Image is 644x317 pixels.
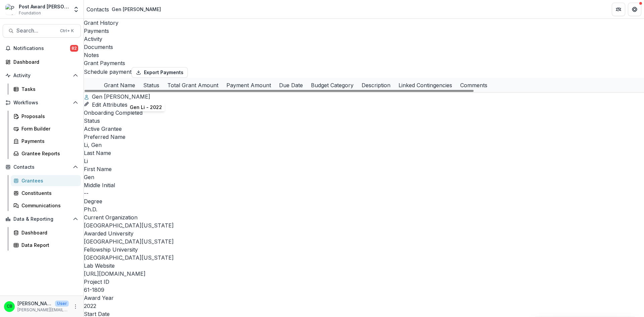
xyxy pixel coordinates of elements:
[84,149,111,157] span: Last Name
[612,3,625,16] button: Partners
[87,5,109,13] a: Contacts
[84,51,644,59] a: Notes
[84,286,644,294] p: 61-1809
[456,78,491,92] div: Comments
[16,28,56,34] span: Search...
[11,123,81,134] a: Form Builder
[84,229,133,237] span: Awarded University
[100,78,139,92] div: Grant Name
[21,229,75,236] div: Dashboard
[275,78,307,92] div: Due Date
[275,81,307,89] div: Due Date
[84,246,138,254] span: Fellowship University
[21,202,75,209] div: Communications
[358,81,394,89] div: Description
[19,3,69,10] div: Post Award [PERSON_NAME] Childs Memorial Fund
[84,237,644,246] p: [GEOGRAPHIC_DATA][US_STATE]
[100,81,139,89] div: Grant Name
[55,301,69,307] p: User
[358,78,394,92] div: Description
[13,73,70,78] span: Activity
[3,162,81,172] button: Open Contacts
[3,70,81,81] button: Open Activity
[11,84,81,95] a: Tasks
[84,221,644,229] p: [GEOGRAPHIC_DATA][US_STATE]
[84,173,644,181] p: Gen
[84,157,644,165] p: Li
[21,150,75,157] div: Grantee Reports
[307,81,358,89] div: Budget Category
[84,101,127,109] button: Edit Attributes
[84,262,115,270] span: Lab Website
[59,27,75,35] div: Ctrl + K
[222,78,275,92] div: Payment Amount
[84,302,644,310] p: 2022
[11,111,81,122] a: Proposals
[21,125,75,132] div: Form Builder
[456,81,491,89] div: Comments
[84,68,131,76] button: Schedule payment
[21,138,75,145] div: Payments
[84,205,644,213] p: Ph.D.
[13,216,70,222] span: Data & Reporting
[84,117,100,125] span: Status
[21,113,75,120] div: Proposals
[92,93,150,101] h2: Gen [PERSON_NAME]
[628,3,641,16] button: Get Help
[84,133,125,141] span: Preferred Name
[3,24,81,38] button: Search...
[3,97,81,108] button: Open Workflows
[127,101,133,109] button: Delete
[21,242,75,249] div: Data Report
[3,56,81,67] a: Dashboard
[7,304,12,309] div: Christina Bruno
[19,10,41,16] span: Foundation
[87,4,164,14] nav: breadcrumb
[84,109,143,116] span: Onboarding Completed
[163,78,222,92] div: Total Grant Amount
[84,197,102,205] span: Degree
[21,177,75,184] div: Grantees
[84,27,644,35] a: Payments
[13,100,70,106] span: Workflows
[13,58,75,65] div: Dashboard
[84,181,115,189] span: Middle Initial
[11,240,81,251] a: Data Report
[84,125,122,132] span: Active Grantee
[84,278,109,286] span: Project ID
[84,165,112,173] span: First Name
[21,86,75,93] div: Tasks
[21,190,75,197] div: Constituents
[70,45,78,52] span: 82
[139,78,163,92] div: Status
[139,81,163,89] div: Status
[307,78,358,92] div: Budget Category
[84,141,644,149] div: Li, Gen
[5,4,16,15] img: Post Award Jane Coffin Childs Memorial Fund
[13,164,70,170] span: Contacts
[71,3,81,16] button: Open entity switcher
[17,307,69,313] p: [PERSON_NAME][EMAIL_ADDRESS][PERSON_NAME][DOMAIN_NAME]
[84,254,644,262] p: [GEOGRAPHIC_DATA][US_STATE]
[131,67,188,78] button: Export Payments
[84,43,644,51] a: Documents
[11,175,81,186] a: Grantees
[84,35,644,43] a: Activity
[11,227,81,238] a: Dashboard
[394,81,456,89] div: Linked Contingencies
[3,214,81,224] button: Open Data & Reporting
[84,19,644,27] a: Grant History
[11,200,81,211] a: Communications
[84,59,125,67] h2: Grant Payments
[394,78,456,92] div: Linked Contingencies
[11,136,81,147] a: Payments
